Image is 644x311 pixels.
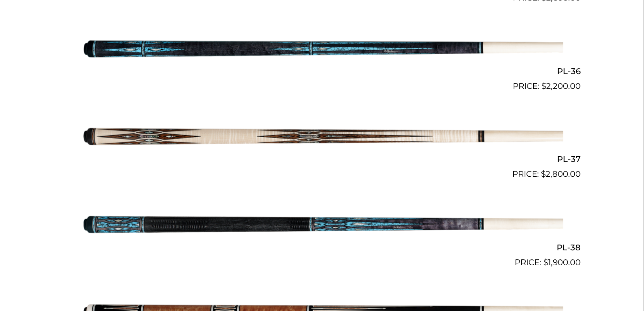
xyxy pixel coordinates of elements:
[63,150,581,168] h2: PL-37
[63,97,581,181] a: PL-37 $2,800.00
[63,238,581,256] h2: PL-38
[81,97,563,177] img: PL-37
[81,8,563,88] img: PL-36
[63,62,581,80] h2: PL-36
[81,184,563,265] img: PL-38
[63,8,581,92] a: PL-36 $2,200.00
[541,169,546,179] span: $
[544,257,581,267] bdi: 1,900.00
[542,81,581,91] bdi: 2,200.00
[544,257,549,267] span: $
[63,184,581,268] a: PL-38 $1,900.00
[541,169,581,179] bdi: 2,800.00
[542,81,547,91] span: $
